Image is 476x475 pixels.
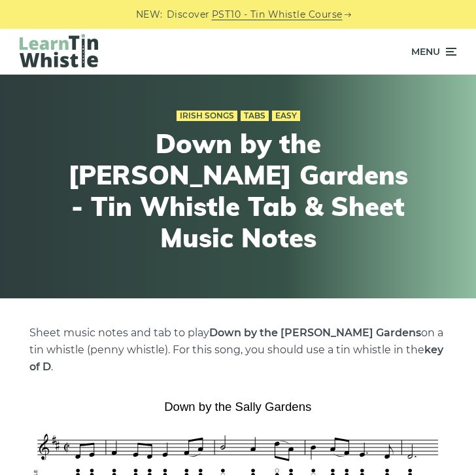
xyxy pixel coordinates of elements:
p: Sheet music notes and tab to play on a tin whistle (penny whistle). For this song, you should use... [29,325,447,376]
a: Irish Songs [177,111,237,121]
span: Menu [411,35,440,68]
h1: Down by the [PERSON_NAME] Gardens - Tin Whistle Tab & Sheet Music Notes [61,128,415,253]
a: Easy [272,111,300,121]
a: Tabs [241,111,269,121]
img: LearnTinWhistle.com [20,34,98,67]
strong: Down by the [PERSON_NAME] Gardens [209,326,421,339]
